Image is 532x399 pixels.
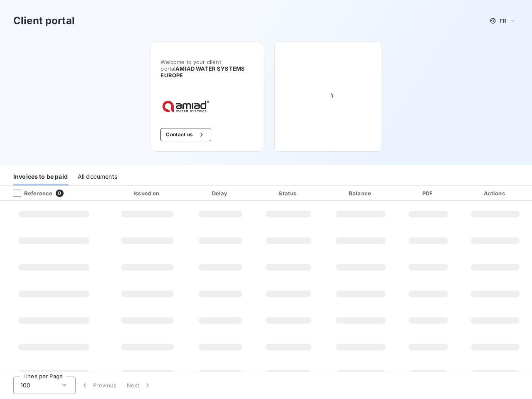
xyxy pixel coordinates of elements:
div: Invoices to be paid [13,168,68,185]
div: PDF [400,189,457,197]
span: 100 [20,381,30,389]
h3: Client portal [13,13,75,28]
div: Reference [7,190,52,197]
img: Company logo [160,99,214,115]
div: All documents [78,168,117,185]
span: 0 [56,190,63,197]
div: Issued on [109,189,185,197]
div: Actions [460,189,530,197]
span: AMIAD WATER SYSTEMS EUROPE [160,65,245,79]
button: Next [122,377,157,394]
span: FR [500,17,506,24]
div: Delay [189,189,252,197]
button: Previous [76,377,122,394]
button: Contact us [160,128,211,141]
span: Welcome to your client portal [160,59,254,79]
div: Status [256,189,322,197]
div: Balance [325,189,397,197]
